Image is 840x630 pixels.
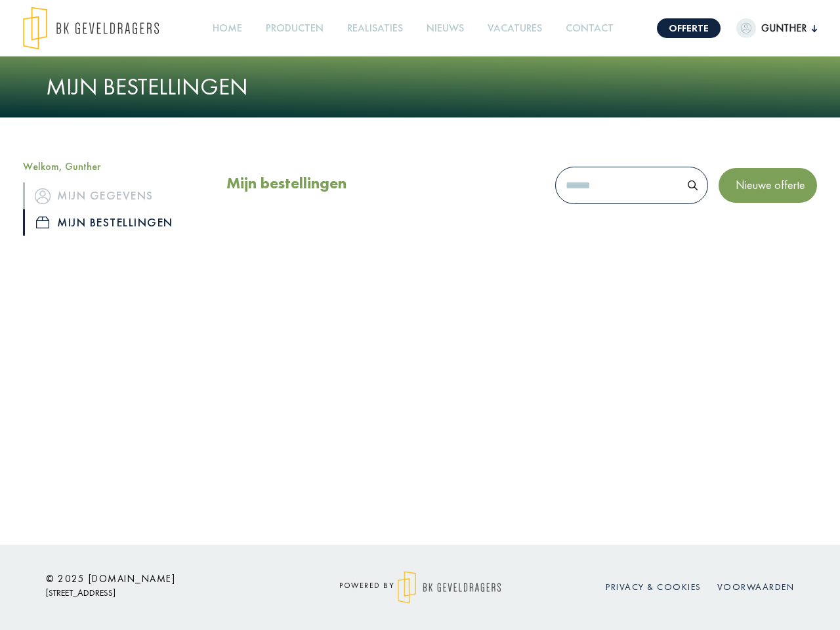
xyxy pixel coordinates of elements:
[261,14,329,43] a: Producten
[23,182,207,209] a: iconMijn gegevens
[46,573,282,585] h6: © 2025 [DOMAIN_NAME]
[36,217,49,228] img: icon
[560,14,619,43] a: Contact
[719,168,817,202] button: Nieuwe offerte
[736,18,756,38] img: dummypic.png
[46,73,794,101] h1: Mijn bestellingen
[35,188,51,204] img: icon
[398,571,501,604] img: logo
[23,209,207,236] a: iconMijn bestellingen
[46,585,282,601] p: [STREET_ADDRESS]
[717,581,795,593] a: Voorwaarden
[736,18,817,38] button: Gunther
[657,18,721,38] a: Offerte
[606,581,702,593] a: Privacy & cookies
[207,14,247,43] a: Home
[302,571,538,604] div: powered by
[342,14,408,43] a: Realisaties
[688,180,698,190] img: search.svg
[482,14,547,43] a: Vacatures
[756,20,812,36] span: Gunther
[23,7,159,50] img: logo
[421,14,469,43] a: Nieuws
[226,174,346,193] h2: Mijn bestellingen
[23,160,207,173] h5: Welkom, Gunther
[730,177,805,192] span: Nieuwe offerte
